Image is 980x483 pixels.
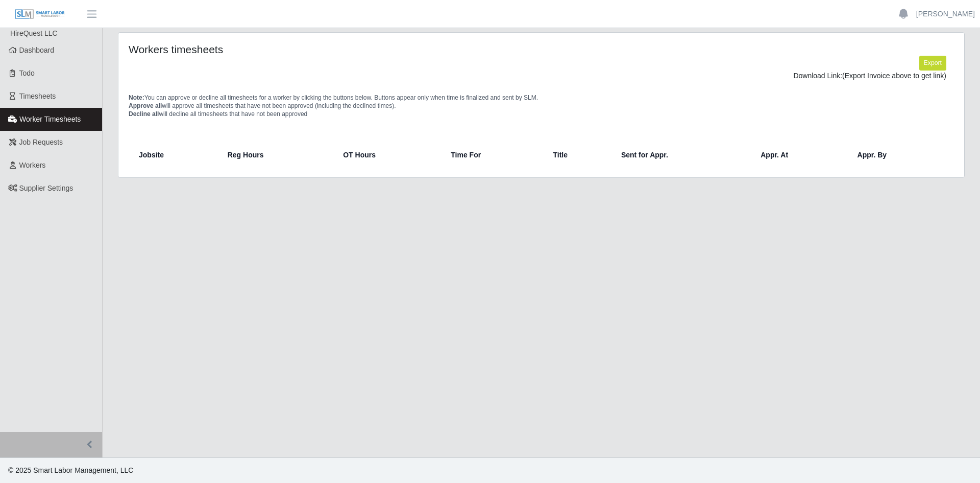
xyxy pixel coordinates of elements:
span: Approve all [129,102,162,109]
span: Worker Timesheets [19,115,81,123]
h4: Workers timesheets [129,43,463,56]
span: Supplier Settings [19,184,73,192]
span: Decline all [129,110,159,118]
th: Time For [443,143,545,167]
span: HireQuest LLC [10,29,58,37]
a: [PERSON_NAME] [916,9,975,19]
span: Note: [129,94,144,101]
th: OT Hours [335,143,443,167]
p: You can approve or decline all timesheets for a worker by clicking the buttons below. Buttons app... [129,94,954,118]
span: Todo [19,69,35,77]
th: Appr. At [752,143,849,167]
img: SLM Logo [14,9,65,20]
th: Appr. By [849,143,950,167]
th: Jobsite [133,143,219,167]
div: Download Link: [136,71,946,81]
span: © 2025 Smart Labor Management, LLC [8,466,133,474]
th: Sent for Appr. [613,143,752,167]
th: Title [545,143,613,167]
span: Dashboard [19,46,55,54]
span: Workers [19,161,46,169]
span: Job Requests [19,138,63,146]
span: (Export Invoice above to get link) [842,72,946,80]
button: Export [919,56,946,70]
span: Timesheets [19,92,56,100]
th: Reg Hours [219,143,335,167]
